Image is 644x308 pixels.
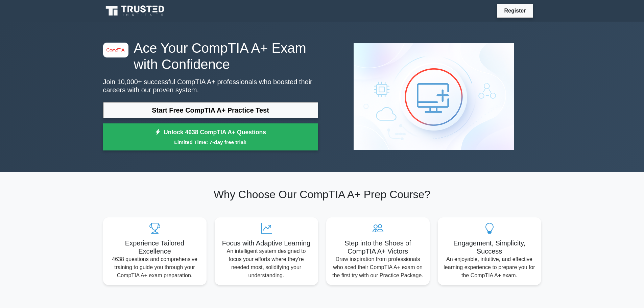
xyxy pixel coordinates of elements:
h1: Ace Your CompTIA A+ Exam with Confidence [103,40,318,72]
h5: Step into the Shoes of CompTIA A+ Victors [332,239,424,255]
a: Register [500,6,530,15]
p: An enjoyable, intuitive, and effective learning experience to prepare you for the CompTIA A+ exam. [443,255,536,280]
h2: Why Choose Our CompTIA A+ Prep Course? [103,188,541,201]
h5: Experience Tailored Excellence [109,239,201,255]
h5: Engagement, Simplicity, Success [443,239,536,255]
p: An intelligent system designed to focus your efforts where they're needed most, solidifying your ... [220,247,313,280]
p: 4638 questions and comprehensive training to guide you through your CompTIA A+ exam preparation. [109,255,201,280]
a: Start Free CompTIA A+ Practice Test [103,102,318,118]
img: CompTIA A+ Preview [348,38,519,156]
p: Join 10,000+ successful CompTIA A+ professionals who boosted their careers with our proven system. [103,78,318,94]
a: Unlock 4638 CompTIA A+ QuestionsLimited Time: 7-day free trial! [103,123,318,150]
small: Limited Time: 7-day free trial! [112,138,310,146]
h5: Focus with Adaptive Learning [220,239,313,247]
p: Draw inspiration from professionals who aced their CompTIA A+ exam on the first try with our Prac... [332,255,424,280]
